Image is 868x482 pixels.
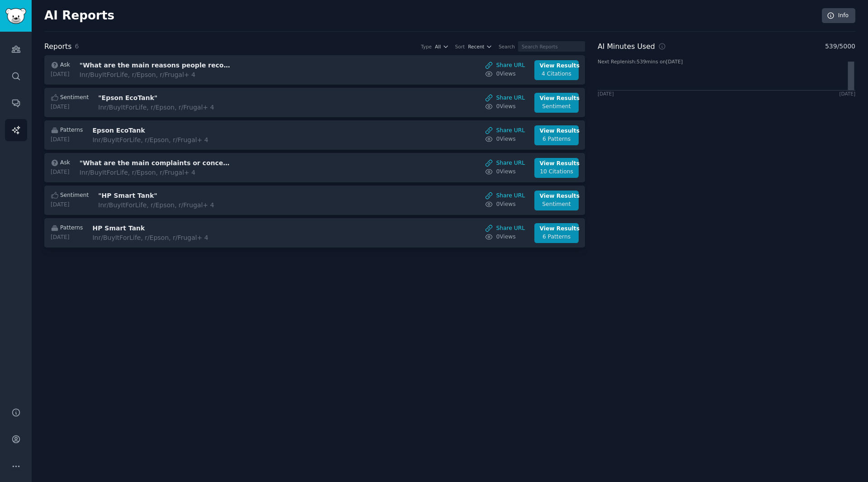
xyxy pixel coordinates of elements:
[44,153,585,182] a: Ask[DATE]"What are the main complaints or concerns people have about HP Smart Tank printers?"Inr/...
[468,43,484,50] span: Recent
[60,191,89,200] span: Sentiment
[75,43,79,50] span: 6
[98,200,250,210] div: In r/BuyItForLife, r/Epson, r/Frugal + 4
[44,41,71,52] h2: Reports
[51,71,70,79] div: [DATE]
[455,43,465,50] div: Sort
[499,43,515,50] div: Search
[485,62,525,70] a: Share URL
[92,135,244,145] div: In r/BuyItForLife, r/Epson, r/Frugal + 4
[485,70,525,78] a: 0Views
[825,42,855,51] span: 539 / 5000
[540,70,574,78] div: 4 Citations
[518,41,585,52] input: Search Reports
[540,95,574,103] div: View Results
[435,43,449,50] button: All
[60,61,70,69] span: Ask
[60,94,89,102] span: Sentiment
[92,233,244,243] div: In r/BuyItForLife, r/Epson, r/Frugal + 4
[534,158,579,178] a: View Results10 Citations
[540,192,574,200] div: View Results
[44,9,114,23] h2: AI Reports
[44,186,585,215] a: Sentiment[DATE]"HP Smart Tank"Inr/BuyItForLife, r/Epson, r/Frugal+ 4Share URL0ViewsView ResultsSe...
[80,70,231,80] div: In r/BuyItForLife, r/Epson, r/Frugal + 4
[598,91,614,97] div: [DATE]
[60,126,83,134] span: Patterns
[485,168,525,176] a: 0Views
[51,168,70,177] div: [DATE]
[598,41,655,52] h2: AI Minutes Used
[44,120,585,150] a: Patterns[DATE]Epson EcoTankInr/BuyItForLife, r/Epson, r/Frugal+ 4Share URL0ViewsView Results6 Pat...
[540,62,574,70] div: View Results
[485,224,525,233] a: Share URL
[540,160,574,168] div: View Results
[60,224,83,232] span: Patterns
[485,94,525,102] a: Share URL
[485,103,525,111] a: 0Views
[839,91,855,97] div: [DATE]
[44,55,585,85] a: Ask[DATE]"What are the main reasons people recommend Epson EcoTank printers?"Inr/BuyItForLife, r/...
[51,201,89,209] div: [DATE]
[485,127,525,135] a: Share URL
[534,191,579,210] a: View ResultsSentiment
[5,8,26,24] img: GummySearch logo
[98,191,250,200] h3: "HP Smart Tank"
[80,158,231,168] h3: "What are the main complaints or concerns people have about HP Smart Tank printers?"
[540,168,574,176] div: 10 Citations
[598,59,683,65] text: Next Replenish: 539 mins on [DATE]
[485,200,525,209] a: 0Views
[540,103,574,111] div: Sentiment
[534,223,579,243] a: View Results6 Patterns
[534,60,579,80] a: View Results4 Citations
[98,93,250,103] h3: "Epson EcoTank"
[98,103,250,112] div: In r/BuyItForLife, r/Epson, r/Frugal + 4
[468,43,492,50] button: Recent
[540,233,574,241] div: 6 Patterns
[540,200,574,209] div: Sentiment
[60,159,70,167] span: Ask
[540,135,574,143] div: 6 Patterns
[80,61,231,70] h3: "What are the main reasons people recommend Epson EcoTank printers?"
[80,168,231,177] div: In r/BuyItForLife, r/Epson, r/Frugal + 4
[92,224,244,233] h3: HP Smart Tank
[92,126,244,135] h3: Epson EcoTank
[435,43,441,50] span: All
[485,135,525,143] a: 0Views
[51,136,83,144] div: [DATE]
[51,103,89,111] div: [DATE]
[534,125,579,145] a: View Results6 Patterns
[540,127,574,135] div: View Results
[421,43,432,50] div: Type
[822,8,855,24] a: Info
[44,88,585,117] a: Sentiment[DATE]"Epson EcoTank"Inr/BuyItForLife, r/Epson, r/Frugal+ 4Share URL0ViewsView ResultsSe...
[44,218,585,248] a: Patterns[DATE]HP Smart TankInr/BuyItForLife, r/Epson, r/Frugal+ 4Share URL0ViewsView Results6 Pat...
[485,159,525,167] a: Share URL
[51,234,83,242] div: [DATE]
[534,93,579,113] a: View ResultsSentiment
[485,192,525,200] a: Share URL
[485,233,525,241] a: 0Views
[540,225,574,233] div: View Results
